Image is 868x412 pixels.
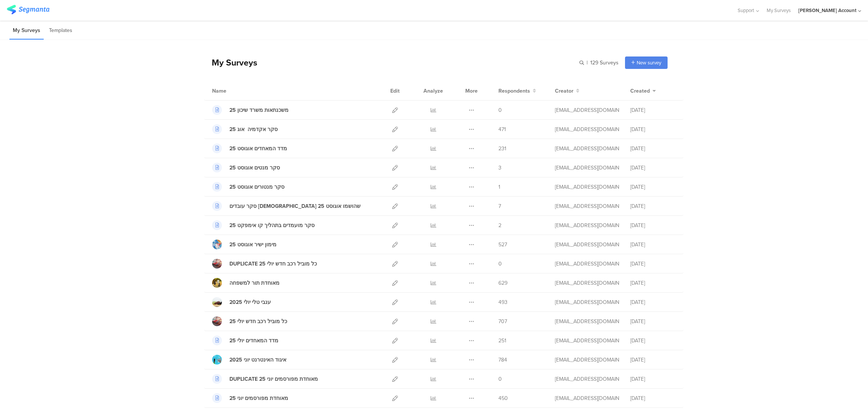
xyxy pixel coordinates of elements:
[498,241,507,249] span: 527
[555,260,619,268] div: afkar2005@gmail.com
[630,202,675,210] div: [DATE]
[555,183,619,191] div: afkar2005@gmail.com
[7,5,49,14] img: segmanta logo
[229,183,284,191] div: סקר מנטורים אוגוסט 25
[229,394,288,402] div: מאוחדת מפורסמים יוני 25
[229,298,271,306] div: ענבי טלי יולי 2025
[212,201,361,211] a: סקר עובדים [DEMOGRAPHIC_DATA] שהושמו אוגוסט 25
[630,317,675,325] div: [DATE]
[422,81,445,100] div: Analyze
[498,145,506,153] span: 231
[229,202,361,210] div: סקר עובדים ערבים שהושמו אוגוסט 25
[630,356,675,364] div: [DATE]
[229,356,286,364] div: איגוד האינטרנט יוני 2025
[212,316,287,326] a: כל מוביל רכב חדש יולי 25
[229,106,289,114] div: משכנתאות משרד שיכון 25
[555,145,619,153] div: afkar2005@gmail.com
[229,145,287,153] div: מדד המאחדים אוגוסט 25
[212,297,271,307] a: ענבי טלי יולי 2025
[498,183,500,191] span: 1
[229,164,280,172] div: סקר מנטים אוגוסט 25
[204,56,257,69] div: My Surveys
[630,87,656,95] button: Created
[498,394,508,402] span: 450
[229,337,278,345] div: מדד המאחדים יולי 25
[555,356,619,364] div: afkar2005@gmail.com
[555,87,579,95] button: Creator
[555,298,619,306] div: afkar2005@gmail.com
[630,164,675,172] div: [DATE]
[555,125,619,133] div: afkar2005@gmail.com
[229,241,277,249] div: מימון ישיר אוגוסט 25
[555,394,619,402] div: afkar2005@gmail.com
[555,106,619,114] div: afkar2005@gmail.com
[498,317,507,325] span: 707
[555,337,619,345] div: afkar2005@gmail.com
[498,202,501,210] span: 7
[212,182,284,192] a: סקר מנטורים אוגוסט 25
[212,259,317,269] a: DUPLICATE כל מוביל רכב חדש יולי 25
[212,87,257,95] div: Name
[498,356,507,364] span: 784
[555,279,619,287] div: afkar2005@gmail.com
[212,374,318,384] a: DUPLICATE מאוחדת מפורסמים יוני 25
[555,375,619,383] div: afkar2005@gmail.com
[212,163,280,172] a: סקר מנטים אוגוסט 25
[387,81,403,100] div: Edit
[555,164,619,172] div: afkar2005@gmail.com
[46,22,76,40] li: Templates
[229,125,278,133] div: סקר אקדמיה אוג 25
[630,279,675,287] div: [DATE]
[212,105,289,115] a: משכנתאות משרד שיכון 25
[555,202,619,210] div: afkar2005@gmail.com
[555,221,619,229] div: afkar2005@gmail.com
[630,298,675,306] div: [DATE]
[498,221,501,229] span: 2
[630,221,675,229] div: [DATE]
[498,375,502,383] span: 0
[498,164,501,172] span: 3
[590,59,619,67] span: 129 Surveys
[498,337,506,345] span: 251
[555,87,573,95] span: Creator
[229,221,315,229] div: סקר מועמדים בתהליך קו אימפקט 25
[798,7,856,14] div: [PERSON_NAME] Account
[630,260,675,268] div: [DATE]
[229,317,287,325] div: כל מוביל רכב חדש יולי 25
[498,125,506,133] span: 471
[229,260,317,268] div: DUPLICATE כל מוביל רכב חדש יולי 25
[498,298,507,306] span: 493
[212,124,278,134] a: סקר אקדמיה אוג 25
[637,59,661,66] span: New survey
[555,241,619,249] div: afkar2005@gmail.com
[463,81,480,100] div: More
[498,260,502,268] span: 0
[498,106,502,114] span: 0
[498,87,536,95] button: Respondents
[630,87,650,95] span: Created
[212,220,315,230] a: סקר מועמדים בתהליך קו אימפקט 25
[212,393,288,403] a: מאוחדת מפורסמים יוני 25
[9,22,44,40] li: My Surveys
[555,317,619,325] div: afkar2005@gmail.com
[585,59,589,67] span: |
[212,355,286,365] a: איגוד האינטרנט יוני 2025
[212,143,287,153] a: מדד המאחדים אוגוסט 25
[229,279,280,287] div: מאוחדת תור למשפחה
[630,241,675,249] div: [DATE]
[229,375,318,383] div: DUPLICATE מאוחדת מפורסמים יוני 25
[630,106,675,114] div: [DATE]
[738,7,754,14] span: Support
[212,240,277,249] a: מימון ישיר אוגוסט 25
[212,278,280,288] a: מאוחדת תור למשפחה
[630,375,675,383] div: [DATE]
[630,183,675,191] div: [DATE]
[630,145,675,153] div: [DATE]
[498,279,507,287] span: 629
[498,87,530,95] span: Respondents
[630,125,675,133] div: [DATE]
[630,394,675,402] div: [DATE]
[212,336,278,345] a: מדד המאחדים יולי 25
[630,337,675,345] div: [DATE]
